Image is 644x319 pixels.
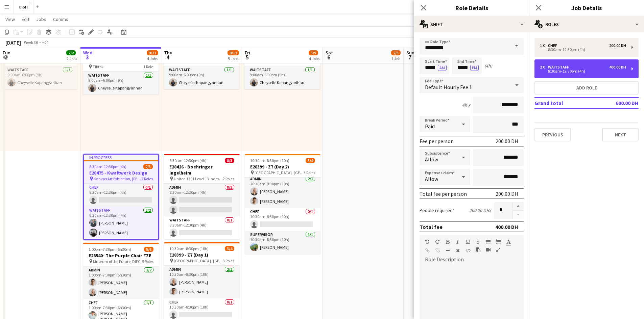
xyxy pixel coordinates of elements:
[164,50,172,56] span: Thu
[164,164,240,176] h3: E28426 - Boehringer Ingelheim
[391,50,401,55] span: 2/3
[50,15,71,24] a: Comms
[425,156,438,163] span: Allow
[445,239,450,244] button: Bold
[529,3,644,12] h3: Job Details
[513,202,524,211] button: Increase
[496,138,518,144] div: 200.00 DH
[144,247,153,252] span: 5/6
[245,154,320,254] app-job-card: 10:30am-8:30pm (10h)3/4E28399 - Z7 (Day 2) [GEOGRAPHIC_DATA]- [GEOGRAPHIC_DATA]3 RolesAdmin2/210:...
[228,56,239,61] div: 5 Jobs
[244,50,320,89] app-job-card: 9:00am-6:00pm (9h)1/1 Tiktok1 RoleWaitstaff1/19:00am-6:00pm (9h)Cheyselle Kapangyarihan
[66,50,76,55] span: 2/2
[83,252,159,259] h3: E28540- The Purple Chair FZE
[164,50,239,89] app-job-card: 9:00am-6:00pm (9h)1/1 Tiktok1 RoleWaitstaff1/19:00am-6:00pm (9h)Cheyselle Kapangyarihan
[540,48,626,51] div: 8:30am-12:30pm (4h)
[529,16,644,32] div: Roles
[438,65,447,71] button: AM
[540,70,626,73] div: 8:30am-12:30pm (4h)
[89,164,126,169] span: 8:30am-12:30pm (4h)
[2,50,78,89] app-job-card: 9:00am-6:00pm (9h)1/1 Tiktok1 RoleWaitstaff1/19:00am-6:00pm (9h)Cheyselle Kapangyarihan
[486,247,491,252] button: Insert video
[33,15,49,24] a: Jobs
[609,65,626,70] div: 400.00 DH
[5,16,15,22] span: View
[93,64,103,69] span: Tiktok
[84,207,158,239] app-card-role: Waitstaff2/28:30am-12:30pm (4h)[PERSON_NAME][PERSON_NAME]
[147,50,158,55] span: 9/11
[36,16,46,22] span: Jobs
[164,252,240,258] h3: E28399 - Z7 (Day 1)
[534,98,596,108] td: Grand total
[391,56,400,61] div: 1 Job
[255,170,304,175] span: [GEOGRAPHIC_DATA]- [GEOGRAPHIC_DATA]
[164,66,239,89] app-card-role: Waitstaff1/19:00am-6:00pm (9h)Cheyselle Kapangyarihan
[250,158,289,163] span: 10:30am-8:30pm (10h)
[420,223,443,230] div: Total fee
[141,176,153,181] span: 2 Roles
[435,239,440,244] button: Redo
[147,56,158,61] div: 4 Jobs
[304,170,315,175] span: 3 Roles
[540,43,548,48] div: 1 x
[223,176,234,181] span: 2 Roles
[486,239,491,244] button: Unordered List
[309,50,318,55] span: 5/9
[143,164,153,169] span: 2/3
[414,3,529,12] h3: Role Details
[245,231,320,254] app-card-role: Supervisor1/110:30am-8:30pm (10h)[PERSON_NAME]
[455,248,460,253] button: Clear Formatting
[228,50,239,55] span: 8/12
[22,16,29,22] span: Edit
[164,216,240,239] app-card-role: Waitstaff0/18:30am-12:30pm (4h)
[22,40,39,45] span: Week 36
[225,246,234,251] span: 3/4
[174,258,223,263] span: [GEOGRAPHIC_DATA]- [GEOGRAPHIC_DATA]
[420,138,454,144] div: Fee per person
[82,53,93,61] span: 3
[83,72,159,95] app-card-role: Waitstaff1/19:00am-6:00pm (9h)Cheyselle Kapangyarihan
[225,158,234,163] span: 0/3
[93,259,140,264] span: Museum of the Future, DIFC
[245,208,320,231] app-card-role: Chef0/110:30am-8:30pm (10h)
[1,53,10,61] span: 2
[89,247,131,252] span: 1:00pm-7:30pm (6h30m)
[309,56,319,61] div: 4 Jobs
[462,102,470,108] div: 4h x
[83,266,159,299] app-card-role: Admin2/21:00pm-7:30pm (6h30m)[PERSON_NAME][PERSON_NAME]
[164,266,240,298] app-card-role: Admin2/210:30am-8:30pm (10h)[PERSON_NAME][PERSON_NAME]
[425,123,435,130] span: Paid
[596,98,639,108] td: 600.00 DH
[484,63,492,69] div: (4h)
[420,207,455,213] label: People required
[14,0,33,14] button: DISH
[143,64,153,69] span: 1 Role
[84,155,158,160] div: In progress
[466,248,470,253] button: HTML Code
[609,43,626,48] div: 200.00 DH
[420,190,467,197] div: Total fee per person
[94,176,141,181] span: Kanvas Art Exhibition, [PERSON_NAME][GEOGRAPHIC_DATA], [GEOGRAPHIC_DATA] 1
[84,184,158,207] app-card-role: Chef0/18:30am-12:30pm (4h)
[245,50,250,56] span: Fri
[223,258,234,263] span: 3 Roles
[164,154,240,239] div: 8:30am-12:30pm (4h)0/3E28426 - Boehringer Ingelheim United 1301 Level 13 Index Tower, DIFC2 Roles...
[244,53,250,61] span: 5
[83,50,159,95] app-job-card: In progress9:00am-6:00pm (9h)1/1 Tiktok1 RoleWaitstaff1/19:00am-6:00pm (9h)Cheyselle Kapangyarihan
[163,53,172,61] span: 4
[455,239,460,244] button: Italic
[476,239,480,244] button: Strikethrough
[548,65,572,70] div: Waitstaff
[425,176,438,182] span: Allow
[83,154,159,240] app-job-card: In progress8:30am-12:30pm (4h)2/3E28475 - Kwaftwerk Design Kanvas Art Exhibition, [PERSON_NAME][G...
[470,65,479,71] button: PM
[469,207,491,213] div: 200.00 DH x
[244,66,320,89] app-card-role: Waitstaff1/19:00am-6:00pm (9h)Cheyselle Kapangyarihan
[406,50,414,56] span: Sun
[466,239,470,244] button: Underline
